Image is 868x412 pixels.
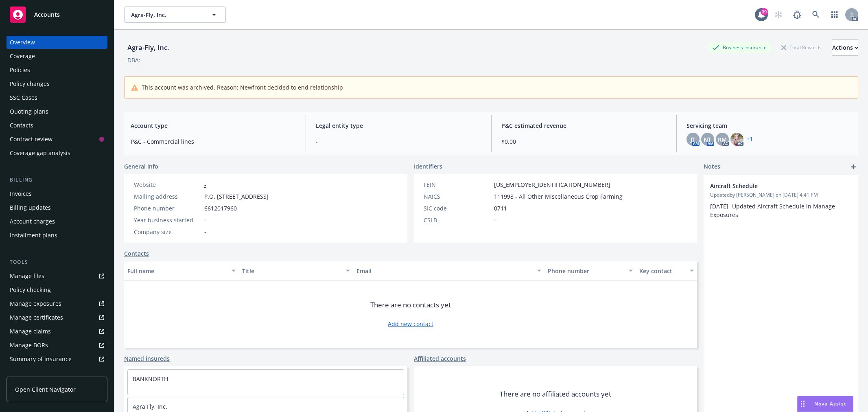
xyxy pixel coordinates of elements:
[10,339,48,352] div: Manage BORs
[7,258,107,266] div: Tools
[10,36,35,49] div: Overview
[548,267,624,275] div: Phone number
[494,192,623,201] span: 111998 - All Other Miscellaneous Crop Farming
[7,77,107,90] a: Policy changes
[500,389,611,399] span: There are no affiliated accounts yet
[134,192,201,201] div: Mailing address
[10,147,70,160] div: Coverage gap analysis
[124,162,158,171] span: General info
[10,311,63,324] div: Manage certificates
[7,187,107,200] a: Invoices
[414,354,466,363] a: Affiliated accounts
[10,119,33,132] div: Contacts
[10,77,50,90] div: Policy changes
[204,228,206,236] span: -
[7,339,107,352] a: Manage BORs
[10,215,55,228] div: Account charges
[7,283,107,296] a: Policy checking
[704,162,720,172] span: Notes
[388,320,433,328] a: Add new contact
[424,192,491,201] div: NAICS
[718,135,727,144] span: RM
[7,133,107,146] a: Contract review
[7,105,107,118] a: Quoting plans
[316,121,481,130] span: Legal entity type
[356,267,532,275] div: Email
[127,267,227,275] div: Full name
[832,40,858,55] div: Actions
[770,7,787,23] a: Start snowing
[7,229,107,242] a: Installment plans
[747,137,752,142] a: +1
[10,201,51,214] div: Billing updates
[687,121,852,130] span: Servicing team
[414,162,442,171] span: Identifiers
[7,201,107,214] a: Billing updates
[544,261,636,281] button: Phone number
[7,215,107,228] a: Account charges
[131,121,296,130] span: Account type
[501,137,667,146] span: $0.00
[798,396,808,412] div: Drag to move
[424,204,491,213] div: SIC code
[131,11,201,19] span: Agra-Fly, Inc.
[814,400,846,407] span: Nova Assist
[777,42,826,53] div: Total Rewards
[10,187,32,200] div: Invoices
[10,353,72,366] div: Summary of insurance
[501,121,667,130] span: P&C estimated revenue
[15,385,76,394] span: Open Client Navigator
[353,261,544,281] button: Email
[7,3,107,26] a: Accounts
[127,56,142,64] div: DBA: -
[832,39,858,56] button: Actions
[7,176,107,184] div: Billing
[34,11,60,18] span: Accounts
[639,267,685,275] div: Key contact
[10,297,61,310] div: Manage exposures
[131,137,296,146] span: P&C - Commercial lines
[10,133,52,146] div: Contract review
[134,180,201,189] div: Website
[204,181,206,188] a: -
[797,396,853,412] button: Nova Assist
[10,50,35,63] div: Coverage
[10,229,57,242] div: Installment plans
[124,249,149,258] a: Contacts
[370,300,451,310] span: There are no contacts yet
[789,7,805,23] a: Report a Bug
[10,283,51,296] div: Policy checking
[7,50,107,63] a: Coverage
[494,180,610,189] span: [US_EMPLOYER_IDENTIFICATION_NUMBER]
[7,147,107,160] a: Coverage gap analysis
[10,64,30,77] div: Policies
[7,64,107,77] a: Policies
[7,91,107,104] a: SSC Cases
[7,297,107,310] a: Manage exposures
[710,191,852,199] span: Updated by [PERSON_NAME] on [DATE] 4:41 PM
[124,261,239,281] button: Full name
[124,354,170,363] a: Named insureds
[691,135,695,144] span: JT
[10,270,44,283] div: Manage files
[133,375,168,383] a: BANKNORTH
[10,325,51,338] div: Manage claims
[204,216,206,224] span: -
[708,42,771,53] div: Business Insurance
[424,180,491,189] div: FEIN
[142,83,343,92] span: This account was archived. Reason: Newfront decided to end relationship
[134,216,201,224] div: Year business started
[204,192,269,201] span: P.O. [STREET_ADDRESS]
[134,204,201,213] div: Phone number
[134,228,201,236] div: Company size
[494,216,496,224] span: -
[7,36,107,49] a: Overview
[494,204,507,213] span: 0711
[7,325,107,338] a: Manage claims
[204,204,237,213] span: 6612017960
[730,133,743,146] img: photo
[10,91,37,104] div: SSC Cases
[239,261,354,281] button: Title
[710,182,831,190] span: Aircraft Schedule
[7,353,107,366] a: Summary of insurance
